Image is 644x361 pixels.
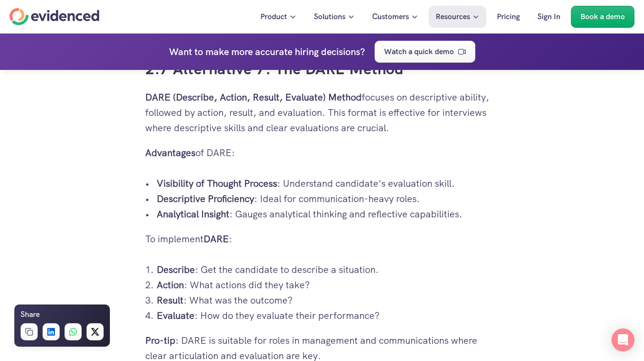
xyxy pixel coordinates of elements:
p: Solutions [314,11,345,23]
p: Pricing [497,11,520,23]
p: : What actions did they take? [157,277,499,293]
strong: Pro-tip [145,334,175,347]
p: focuses on descriptive ability, followed by action, result, and evaluation. This format is effect... [145,90,499,135]
p: : Gauges analytical thinking and reflective capabilities. [157,206,499,222]
p: Book a demo [580,11,625,23]
p: To implement : [145,231,499,247]
strong: Evaluate [157,309,194,322]
strong: DARE (Describe, Action, Result, Evaluate) Method [145,91,362,103]
p: Watch a quick demo [384,45,454,58]
p: Product [260,11,287,23]
strong: Result [157,294,183,306]
a: Book a demo [571,6,634,28]
strong: Action [157,279,184,291]
p: Customers [372,11,409,23]
p: : How do they evaluate their performance? [157,308,499,323]
a: Watch a quick demo [375,41,475,63]
p: : Get the candidate to describe a situation. [157,262,499,277]
p: Resources [436,11,470,23]
strong: DARE [204,233,229,245]
strong: Advantages [145,147,195,159]
div: Open Intercom Messenger [612,328,634,351]
p: : Understand candidate’s evaluation skill. [157,176,499,191]
h6: Share [21,308,40,321]
p: : Ideal for communication-heavy roles. [157,191,499,206]
strong: Visibility of Thought Process [157,177,277,190]
strong: Descriptive Proficiency [157,192,254,205]
strong: Describe [157,263,195,276]
a: Pricing [490,6,527,28]
p: of DARE: [145,145,499,160]
p: Sign In [537,11,560,23]
h4: Want to make more accurate hiring decisions? [169,44,365,59]
a: Home [10,8,99,25]
strong: Analytical Insight [157,208,229,220]
p: : What was the outcome? [157,293,499,308]
a: Sign In [530,6,568,28]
